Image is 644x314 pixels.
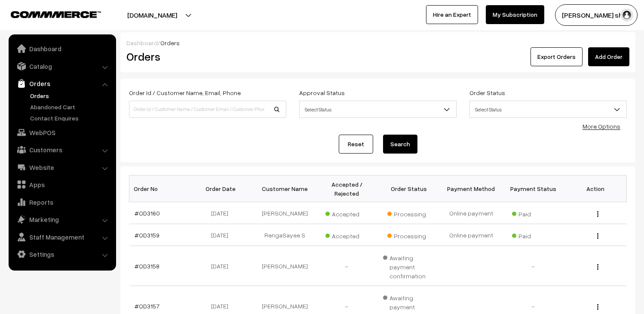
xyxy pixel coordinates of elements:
[11,177,113,192] a: Apps
[129,101,286,118] input: Order Id / Customer Name / Customer Email / Customer Phone
[160,39,180,46] span: Orders
[620,9,633,22] img: user
[555,4,638,26] button: [PERSON_NAME] sha…
[126,39,158,46] a: Dashboard
[11,160,113,175] a: Website
[299,101,457,118] span: Select Status
[129,88,241,97] label: Order Id / Customer Name, Email, Phone
[135,231,159,239] a: #OD3159
[135,302,159,310] a: #OD3157
[254,246,316,286] td: [PERSON_NAME]
[597,233,598,239] img: Menu
[339,135,373,154] a: Reset
[387,229,430,240] span: Processing
[191,246,254,286] td: [DATE]
[426,5,478,24] a: Hire an Expert
[316,175,378,202] th: Accepted / Rejected
[440,175,503,202] th: Payment Method
[254,202,316,224] td: [PERSON_NAME]
[254,224,316,246] td: RengaSayee S
[564,175,627,202] th: Action
[97,4,207,26] button: [DOMAIN_NAME]
[597,304,598,310] img: Menu
[129,175,192,202] th: Order No
[486,5,544,24] a: My Subscription
[512,207,555,219] span: Paid
[126,50,285,63] h2: Orders
[11,229,113,245] a: Staff Management
[502,246,564,286] td: -
[383,251,435,280] span: Awaiting payment confirmation
[470,102,626,117] span: Select Status
[440,224,503,246] td: Online payment
[254,175,316,202] th: Customer Name
[11,76,113,91] a: Orders
[28,91,113,100] a: Orders
[299,88,345,97] label: Approval Status
[325,229,368,240] span: Accepted
[316,246,378,286] td: -
[11,9,86,19] a: COMMMERCE
[191,175,254,202] th: Order Date
[300,102,456,117] span: Select Status
[11,194,113,210] a: Reports
[469,101,627,118] span: Select Status
[191,202,254,224] td: [DATE]
[378,175,440,202] th: Order Status
[11,11,101,18] img: COMMMERCE
[135,262,159,270] a: #OD3158
[126,38,629,47] div: /
[440,202,503,224] td: Online payment
[191,224,254,246] td: [DATE]
[11,246,113,262] a: Settings
[325,207,368,219] span: Accepted
[588,47,629,66] a: Add Order
[469,88,505,97] label: Order Status
[502,175,564,202] th: Payment Status
[11,142,113,157] a: Customers
[11,212,113,227] a: Marketing
[135,209,160,217] a: #OD3160
[383,135,417,154] button: Search
[583,123,620,130] a: More Options
[28,114,113,123] a: Contact Enquires
[597,264,598,270] img: Menu
[28,102,113,111] a: Abandoned Cart
[11,125,113,140] a: WebPOS
[597,211,598,217] img: Menu
[11,41,113,56] a: Dashboard
[11,58,113,74] a: Catalog
[387,207,430,219] span: Processing
[531,47,583,66] button: Export Orders
[512,229,555,240] span: Paid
